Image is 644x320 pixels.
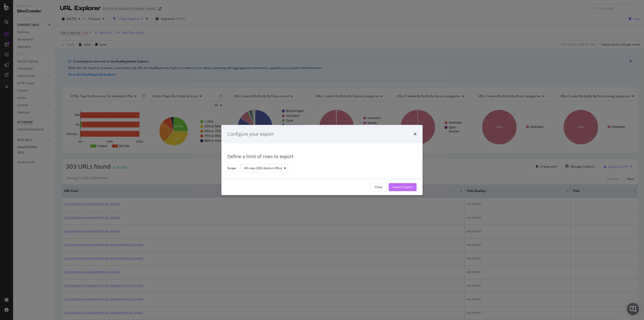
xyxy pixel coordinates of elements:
[414,131,417,137] div: times
[389,183,417,191] button: Launch Export
[370,183,387,191] button: Close
[375,185,382,189] div: Close
[244,167,282,170] div: All rows (303 distinct URLs)
[627,303,639,315] div: Open Intercom Messenger
[221,125,423,195] div: modal
[227,166,236,171] label: Scope
[393,185,413,189] div: Launch Export
[240,164,288,172] button: All rows (303 distinct URLs)
[227,154,417,160] div: Define a limit of rows to export
[227,131,274,137] div: Configure your export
